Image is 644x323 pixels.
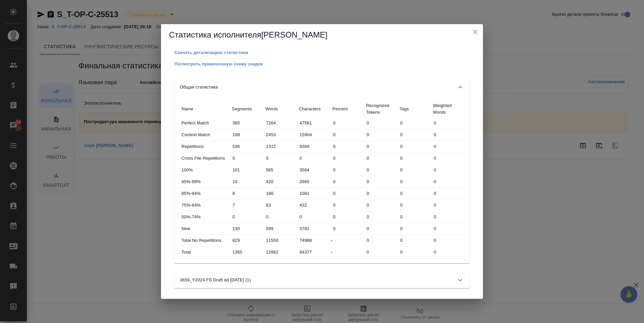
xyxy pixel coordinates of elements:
input: ✎ Введи что-нибудь [364,212,398,222]
p: Segments [232,106,262,112]
input: ✎ Введи что-нибудь [297,153,331,163]
p: 100% [181,167,228,173]
input: ✎ Введи что-нибудь [230,189,264,198]
input: ✎ Введи что-нибудь [364,118,398,128]
input: ✎ Введи что-нибудь [264,212,297,222]
input: ✎ Введи что-нибудь [297,212,331,222]
p: Скачать детализацию статистики [174,50,248,55]
input: ✎ Введи что-нибудь [431,247,465,257]
p: Percent [332,106,363,112]
input: ✎ Введи что-нибудь [297,165,331,175]
p: 50%-74% [181,214,228,220]
input: ✎ Введи что-нибудь [297,130,331,140]
div: - [331,236,364,245]
input: ✎ Введи что-нибудь [230,212,264,222]
input: ✎ Введи что-нибудь [331,189,364,198]
p: Recognized Tokens [366,102,396,116]
input: ✎ Введи что-нибудь [431,153,465,163]
input: ✎ Введи что-нибудь [297,189,331,198]
div: - [331,248,364,256]
input: ✎ Введи что-нибудь [230,200,264,210]
input: ✎ Введи что-нибудь [331,153,364,163]
p: Общая статистика [180,84,218,91]
input: ✎ Введи что-нибудь [331,177,364,186]
input: ✎ Введи что-нибудь [431,165,465,175]
input: ✎ Введи что-нибудь [331,200,364,210]
input: ✎ Введи что-нибудь [364,142,398,151]
input: ✎ Введи что-нибудь [264,130,297,140]
input: ✎ Введи что-нибудь [264,235,297,245]
input: ✎ Введи что-нибудь [331,165,364,175]
input: ✎ Введи что-нибудь [331,118,364,128]
div: 3659_Y2024 FS Draft dd [DATE] (1) [174,272,470,288]
input: ✎ Введи что-нибудь [297,247,331,257]
input: ✎ Введи что-нибудь [431,118,465,128]
input: ✎ Введи что-нибудь [364,247,398,257]
input: ✎ Введи что-нибудь [364,224,398,233]
button: close [470,27,480,37]
input: ✎ Введи что-нибудь [398,247,431,257]
input: ✎ Введи что-нибудь [331,224,364,233]
input: ✎ Введи что-нибудь [431,142,465,151]
input: ✎ Введи что-нибудь [398,212,431,222]
input: ✎ Введи что-нибудь [264,200,297,210]
input: ✎ Введи что-нибудь [264,142,297,151]
input: ✎ Введи что-нибудь [297,235,331,245]
input: ✎ Введи что-нибудь [264,165,297,175]
input: ✎ Введи что-нибудь [264,177,297,186]
input: ✎ Введи что-нибудь [431,189,465,198]
p: 75%-84% [181,202,228,209]
p: Weighted Words [433,102,463,116]
p: 3659_Y2024 FS Draft dd [DATE] (1) [180,277,251,283]
p: Repetitions [181,143,228,150]
input: ✎ Введи что-нибудь [264,118,297,128]
input: ✎ Введи что-нибудь [431,235,465,245]
input: ✎ Введи что-нибудь [230,118,264,128]
input: ✎ Введи что-нибудь [297,224,331,233]
p: Total [181,249,228,256]
input: ✎ Введи что-нибудь [364,235,398,245]
p: Посмотреть примененную схему скидок [174,61,263,66]
input: ✎ Введи что-нибудь [230,177,264,186]
input: ✎ Введи что-нибудь [364,189,398,198]
div: Общая статистика [174,76,470,98]
input: ✎ Введи что-нибудь [264,153,297,163]
button: Скачать детализацию статистики [174,49,248,56]
p: Characters [299,106,329,112]
input: ✎ Введи что-нибудь [431,177,465,186]
input: ✎ Введи что-нибудь [230,165,264,175]
input: ✎ Введи что-нибудь [398,142,431,151]
p: Perfect Match [181,120,228,126]
input: ✎ Введи что-нибудь [297,177,331,186]
input: ✎ Введи что-нибудь [398,224,431,233]
p: Tags [399,106,430,112]
input: ✎ Введи что-нибудь [230,142,264,151]
input: ✎ Введи что-нибудь [364,153,398,163]
input: ✎ Введи что-нибудь [230,224,264,233]
input: ✎ Введи что-нибудь [398,177,431,186]
input: ✎ Введи что-нибудь [398,189,431,198]
input: ✎ Введи что-нибудь [431,212,465,222]
input: ✎ Введи что-нибудь [364,200,398,210]
div: Общая статистика [174,98,470,263]
input: ✎ Введи что-нибудь [431,200,465,210]
input: ✎ Введи что-нибудь [364,130,398,140]
input: ✎ Введи что-нибудь [364,165,398,175]
h5: Статистика исполнителя [PERSON_NAME] [169,30,475,40]
input: ✎ Введи что-нибудь [331,142,364,151]
p: New [181,225,228,232]
input: ✎ Введи что-нибудь [230,130,264,140]
input: ✎ Введи что-нибудь [431,130,465,140]
p: Context Match [181,131,228,138]
input: ✎ Введи что-нибудь [230,247,264,257]
input: ✎ Введи что-нибудь [264,247,297,257]
input: ✎ Введи что-нибудь [364,177,398,186]
p: Cross File Repetitions [181,155,228,162]
input: ✎ Введи что-нибудь [431,224,465,233]
p: Words [265,106,296,112]
input: ✎ Введи что-нибудь [398,130,431,140]
p: 85%-94% [181,190,228,197]
input: ✎ Введи что-нибудь [297,200,331,210]
input: ✎ Введи что-нибудь [230,153,264,163]
input: ✎ Введи что-нибудь [297,118,331,128]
